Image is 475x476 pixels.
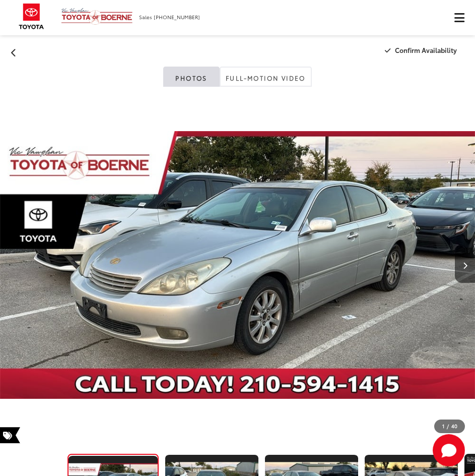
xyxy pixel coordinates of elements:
span: / [446,423,450,430]
a: Photos [163,67,220,87]
button: Toggle Chat Window [433,434,465,466]
span: Sales [139,13,152,21]
svg: Start Chat [433,434,465,466]
img: Vic Vaughan Toyota of Boerne [61,8,133,25]
button: Confirm Availability [379,41,465,59]
span: 1 [442,422,444,430]
span: [PHONE_NUMBER] [154,13,200,21]
button: Next image [455,248,475,283]
span: Confirm Availability [395,45,457,54]
span: 40 [451,422,457,430]
a: Full-Motion Video [220,67,312,87]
